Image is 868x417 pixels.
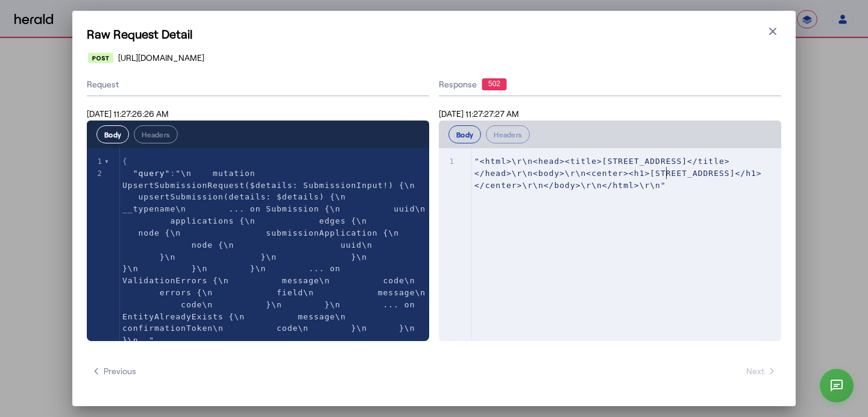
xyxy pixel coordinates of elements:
[741,360,781,382] button: Next
[87,25,781,42] h1: Raw Request Detail
[474,157,762,190] span: "<html>\r\n<head><title>[STREET_ADDRESS]</title></head>\r\n<body>\r\n<center><h1>[STREET_ADDRESS]...
[87,168,104,180] div: 2
[488,80,500,88] text: 502
[87,74,429,96] div: Request
[92,365,136,377] span: Previous
[134,125,178,143] button: Headers
[486,125,530,143] button: Headers
[87,360,141,382] button: Previous
[133,169,171,178] span: "query"
[122,169,436,345] span: : ,
[96,125,129,143] button: Body
[87,155,104,168] div: 1
[439,108,519,119] span: [DATE] 11:27:27:27 AM
[118,52,204,64] span: [URL][DOMAIN_NAME]
[448,125,481,143] button: Body
[122,169,436,345] span: "\n mutation UpsertSubmissionRequest($details: SubmissionInput!) {\n upsertSubmission(details: $d...
[746,365,776,377] span: Next
[439,78,781,90] div: Response
[87,108,169,119] span: [DATE] 11:27:26:26 AM
[122,157,128,166] span: {
[439,155,456,168] div: 1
